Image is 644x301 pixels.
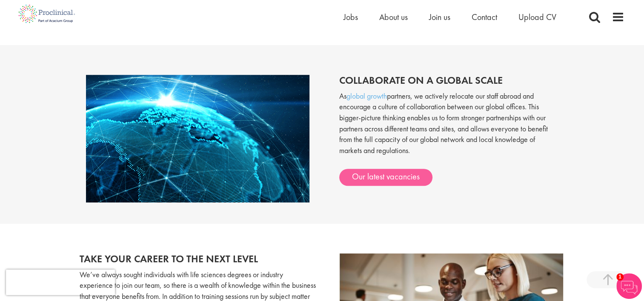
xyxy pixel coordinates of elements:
a: Jobs [343,11,358,23]
h2: Take your career to the next level [80,253,316,264]
a: Contact [472,11,497,23]
p: As partners, we actively relocate our staff abroad and encourage a culture of collaboration betwe... [339,91,558,165]
a: Upload CV [518,11,556,23]
h2: Collaborate on a global scale [339,75,558,86]
a: global growth [346,91,387,101]
a: About us [379,11,408,23]
img: Chatbot [616,273,642,299]
a: Our latest vacancies [339,169,432,186]
span: 1 [616,273,624,281]
iframe: reCAPTCHA [6,270,115,295]
a: Join us [429,11,450,23]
